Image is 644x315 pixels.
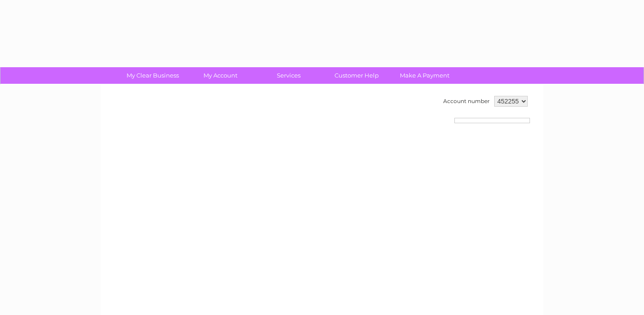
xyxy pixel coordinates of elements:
td: Account number [441,94,492,109]
a: My Account [184,67,258,84]
a: Services [252,67,326,84]
a: My Clear Business [116,67,190,84]
a: Make A Payment [388,67,462,84]
a: Customer Help [320,67,394,84]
